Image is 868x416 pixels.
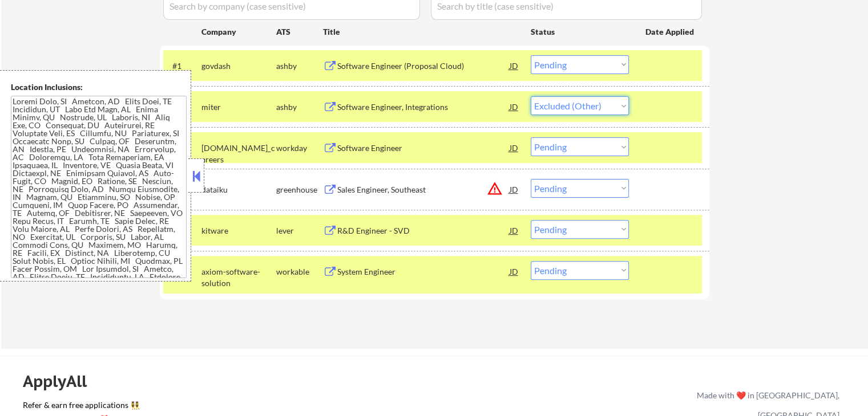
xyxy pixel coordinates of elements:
div: System Engineer [337,266,510,278]
div: greenhouse [276,184,323,195]
div: Date Applied [645,26,696,38]
div: JD [508,220,520,240]
div: Status [531,21,629,42]
div: ATS [276,26,323,38]
div: ApplyAll [23,372,100,391]
div: R&D Engineer - SVD [337,225,510,236]
div: Software Engineer (Proposal Cloud) [337,60,510,72]
div: Title [323,26,520,38]
div: ashby [276,101,323,113]
div: dataiku [201,184,276,195]
div: [DOMAIN_NAME]_careers [201,142,276,165]
div: govdash [201,60,276,72]
div: JD [508,55,520,76]
div: JD [508,179,520,199]
div: Software Engineer [337,142,510,154]
a: Refer & earn free applications 👯‍♀️ [23,401,458,413]
div: kitware [201,225,276,236]
div: JD [508,137,520,158]
div: lever [276,225,323,236]
div: Location Inclusions: [11,81,187,93]
div: #1 [172,60,192,72]
div: Sales Engineer, Southeast [337,184,510,195]
div: workable [276,266,323,278]
div: Company [201,26,276,38]
div: JD [508,261,520,282]
div: JD [508,96,520,117]
div: ashby [276,60,323,72]
div: axiom-software-solution [201,266,276,288]
button: warning_amber [487,181,503,197]
div: miter [201,101,276,113]
div: workday [276,142,323,154]
div: Software Engineer, Integrations [337,101,510,113]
